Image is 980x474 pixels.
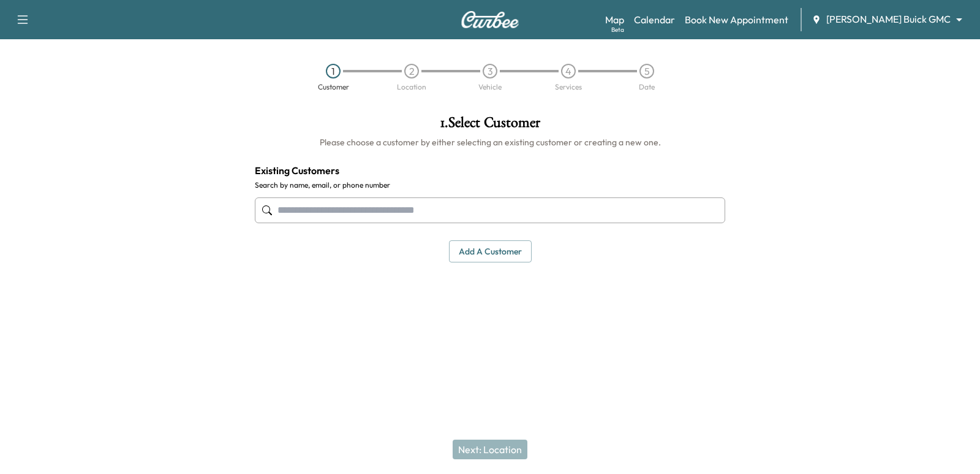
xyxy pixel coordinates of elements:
label: Search by name, email, or phone number [255,180,725,190]
div: Location [397,83,426,91]
h4: Existing Customers [255,163,725,178]
div: Services [555,83,582,91]
img: Curbee Logo [461,11,519,28]
div: 4 [561,64,576,78]
div: 2 [404,64,419,78]
div: 5 [639,64,654,78]
h6: Please choose a customer by either selecting an existing customer or creating a new one. [255,136,725,148]
a: Book New Appointment [685,12,788,27]
div: Date [639,83,655,91]
div: 1 [326,64,341,78]
a: MapBeta [605,12,624,27]
div: Vehicle [478,83,502,91]
h1: 1 . Select Customer [255,115,725,136]
span: [PERSON_NAME] Buick GMC [826,12,951,26]
div: Customer [318,83,349,91]
div: 3 [483,64,497,78]
button: Add a customer [449,240,532,263]
a: Calendar [634,12,675,27]
div: Beta [611,25,624,34]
